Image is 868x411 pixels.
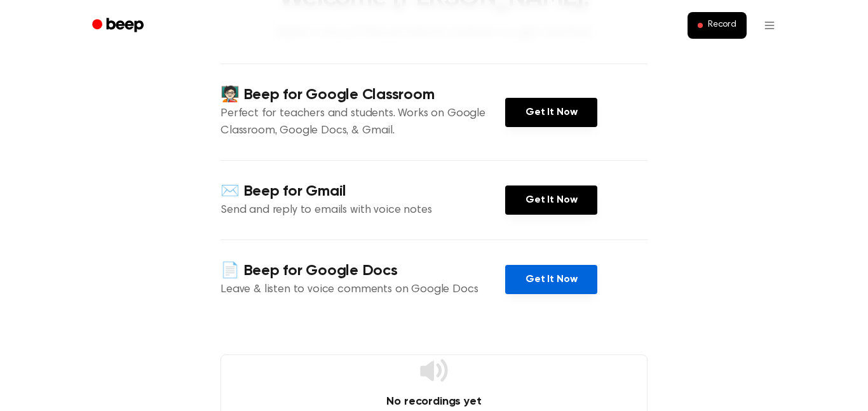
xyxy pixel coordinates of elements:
[220,260,505,281] h4: 📄 Beep for Google Docs
[688,12,747,39] button: Record
[220,105,505,140] p: Perfect for teachers and students. Works on Google Classroom, Google Docs, & Gmail.
[505,185,597,215] a: Get It Now
[83,13,155,38] a: Beep
[505,265,597,294] a: Get It Now
[220,84,505,105] h4: 🧑🏻‍🏫 Beep for Google Classroom
[754,10,785,41] button: Open menu
[220,202,505,219] p: Send and reply to emails with voice notes
[505,98,597,127] a: Get It Now
[220,181,505,202] h4: ✉️ Beep for Gmail
[221,393,647,410] h4: No recordings yet
[708,20,736,31] span: Record
[220,281,505,299] p: Leave & listen to voice comments on Google Docs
